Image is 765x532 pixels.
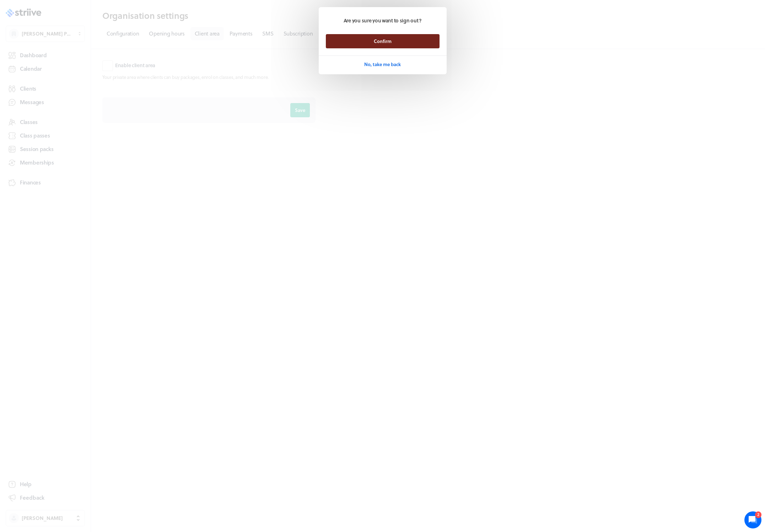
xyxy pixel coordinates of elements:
[11,108,131,312] div: Lo Ipsum,Dolor si ametcons adip eli seddoei te inc utlabore etd M aliqua en admi v quisno ex ulla...
[744,511,761,528] iframe: gist-messenger-bubble-iframe
[107,77,113,84] span: 2
[364,61,401,68] span: No, take me back
[364,57,401,71] button: No, take me back
[11,29,131,41] h1: Hi [PERSON_NAME]
[12,77,107,84] h2: Recent conversations
[326,17,440,24] p: Are you sure you want to sign out?
[326,34,440,48] button: Confirm
[11,42,131,65] h2: We're here to help. Ask us anything!
[114,78,130,83] span: See all
[11,93,25,107] img: US
[374,38,392,44] span: Confirm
